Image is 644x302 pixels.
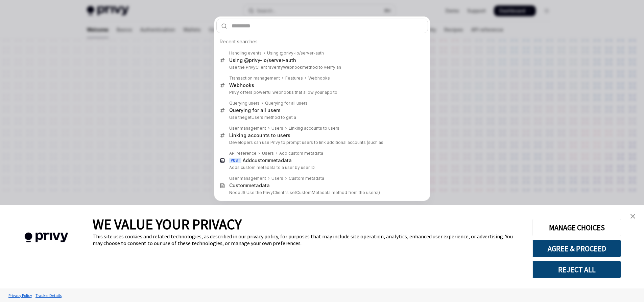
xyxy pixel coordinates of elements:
[532,219,621,236] button: MANAGE CHOICES
[229,182,270,189] div: metadata
[229,50,262,56] div: Handling events
[252,157,269,163] b: custom
[308,75,330,81] div: Webhooks
[626,210,640,223] a: close banner
[532,240,621,257] button: AGREE & PROCEED
[245,115,261,120] b: getUser
[229,115,414,120] p: Use the s method to get a
[229,75,280,81] div: Transaction management
[229,107,281,113] div: Querying for all users
[229,176,266,181] div: User management
[229,65,414,70] p: Use the PrivyClient 's method to verify an
[267,50,324,56] div: Using @privy-io/server-auth
[279,151,323,156] div: Add custom metadata
[285,75,303,81] div: Features
[532,261,621,278] button: REJECT ALL
[229,140,414,145] p: Developers can use Privy to prompt users to link additional accounts (such as
[7,289,34,301] a: Privacy Policy
[229,82,254,88] div: hooks
[229,132,290,138] div: ing accounts to users
[229,182,247,188] b: Custom
[229,158,241,163] div: POST
[229,90,414,95] p: Privy offers powerful webhooks that allow your app to
[34,289,63,301] a: Tracker Details
[229,190,414,195] p: NodeJS Use the PrivyClient 's setCustomMetadata method from the users()
[630,214,635,219] img: close banner
[289,126,339,131] div: Linking accounts to users
[229,151,257,156] div: API reference
[271,65,302,70] b: verifyWebhook
[243,157,292,164] div: Add metadata
[271,126,283,131] div: Users
[220,38,258,45] span: Recent searches
[229,101,260,106] div: Querying users
[265,101,308,106] div: Querying for all users
[229,126,266,131] div: User management
[229,82,240,88] b: Web
[229,132,239,138] b: Link
[229,57,296,63] div: Using @privy-io/server-auth
[93,215,242,233] span: WE VALUE YOUR PRIVACY
[262,151,274,156] div: Users
[229,165,414,170] p: Adds custom metadata to a user by user ID.
[93,233,522,246] div: This site uses cookies and related technologies, as described in our privacy policy, for purposes...
[271,176,283,181] div: Users
[10,223,82,252] img: company logo
[289,176,324,181] div: Custom metadata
